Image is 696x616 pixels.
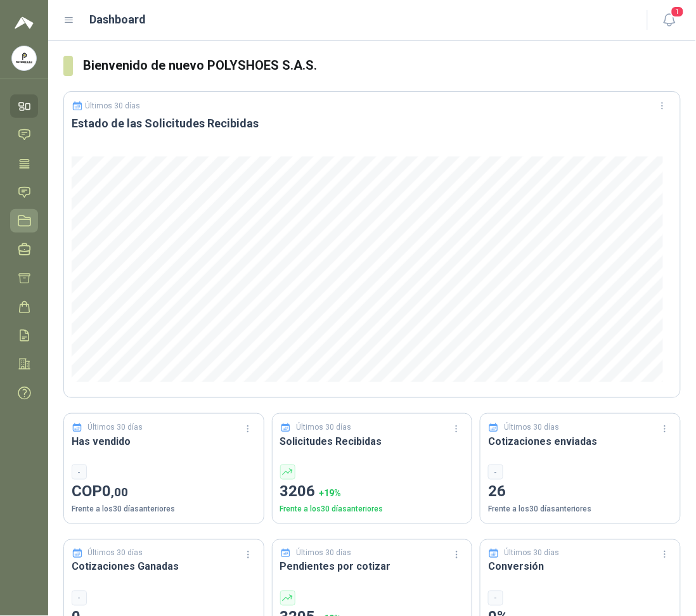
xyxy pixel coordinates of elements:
div: - [488,591,503,606]
h3: Bienvenido de nuevo POLYSHOES S.A.S. [83,56,681,75]
p: Últimos 30 días [505,548,560,560]
p: 26 [488,480,673,504]
p: Últimos 30 días [88,548,143,560]
h1: Dashboard [90,11,146,29]
span: 1 [671,6,685,18]
h3: Solicitudes Recibidas [280,433,465,449]
h3: Cotizaciones Ganadas [72,559,256,575]
p: Frente a los 30 días anteriores [280,504,465,516]
p: COP [72,480,256,504]
span: + 19 % [319,488,342,498]
div: - [72,591,87,606]
div: - [72,465,87,480]
p: Últimos 30 días [505,421,560,433]
p: Últimos 30 días [296,421,351,433]
h3: Has vendido [72,433,256,449]
p: Últimos 30 días [296,548,351,560]
span: 0 [102,482,128,500]
h3: Conversión [488,559,673,575]
p: Últimos 30 días [86,101,141,110]
div: - [488,465,503,480]
p: Frente a los 30 días anteriores [72,504,256,516]
p: 3206 [280,480,465,504]
span: ,00 [111,485,128,499]
h3: Cotizaciones enviadas [488,433,673,449]
p: Frente a los 30 días anteriores [488,504,673,516]
img: Company Logo [12,46,36,70]
h3: Pendientes por cotizar [280,559,465,575]
img: Logo peakr [15,15,34,30]
p: Últimos 30 días [88,421,143,433]
button: 1 [658,9,681,32]
h3: Estado de las Solicitudes Recibidas [72,116,673,131]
